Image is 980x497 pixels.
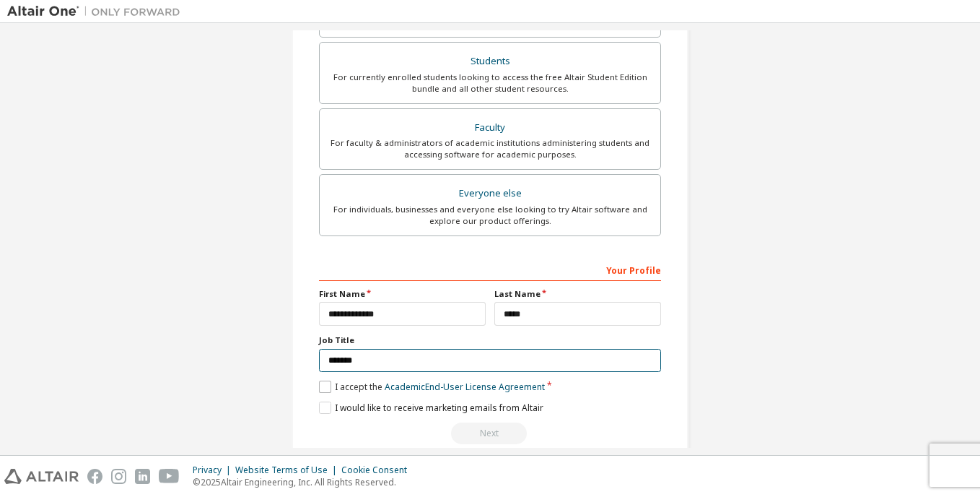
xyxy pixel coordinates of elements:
[235,464,341,476] div: Website Terms of Use
[87,469,102,484] img: facebook.svg
[341,464,416,476] div: Cookie Consent
[328,183,652,204] div: Everyone else
[494,288,661,300] label: Last Name
[319,258,661,281] div: Your Profile
[193,464,235,476] div: Privacy
[328,204,652,227] div: For individuals, businesses and everyone else looking to try Altair software and explore our prod...
[7,4,188,19] img: Altair One
[319,381,545,393] label: I accept the
[193,476,416,488] p: © 2025 Altair Engineering, Inc. All Rights Reserved.
[319,402,543,414] label: I would like to receive marketing emails from Altair
[385,381,545,393] a: Academic End-User License Agreement
[328,118,652,138] div: Faculty
[135,469,150,484] img: linkedin.svg
[328,137,652,160] div: For faculty & administrators of academic institutions administering students and accessing softwa...
[328,51,652,72] div: Students
[328,72,652,95] div: For currently enrolled students looking to access the free Altair Student Edition bundle and all ...
[319,334,661,346] label: Job Title
[4,469,79,484] img: altair_logo.svg
[111,469,126,484] img: instagram.svg
[159,469,180,484] img: youtube.svg
[319,288,486,300] label: First Name
[319,423,661,444] div: Read and acccept EULA to continue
